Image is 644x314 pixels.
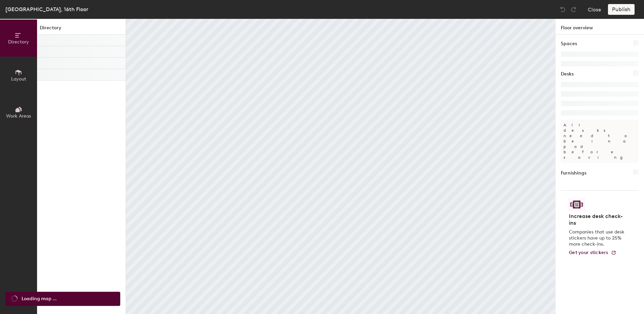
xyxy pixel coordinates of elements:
[11,76,26,82] span: Layout
[559,6,566,13] img: Undo
[6,113,31,119] span: Work Areas
[569,213,626,226] h4: Increase desk check-ins
[570,6,577,13] img: Redo
[561,40,577,48] h1: Spaces
[561,70,574,78] h1: Desks
[8,39,29,45] span: Directory
[126,19,555,314] canvas: Map
[569,250,616,256] a: Get your stickers
[5,5,88,13] div: [GEOGRAPHIC_DATA], 16th Floor
[569,250,608,255] span: Get your stickers
[588,4,601,15] button: Close
[22,295,57,303] span: Loading map ...
[561,169,586,177] h1: Furnishings
[569,229,626,247] p: Companies that use desk stickers have up to 25% more check-ins.
[555,19,644,35] h1: Floor overview
[561,120,639,163] p: All desks need to be in a pod before saving
[569,199,584,210] img: Sticker logo
[37,24,126,35] h1: Directory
